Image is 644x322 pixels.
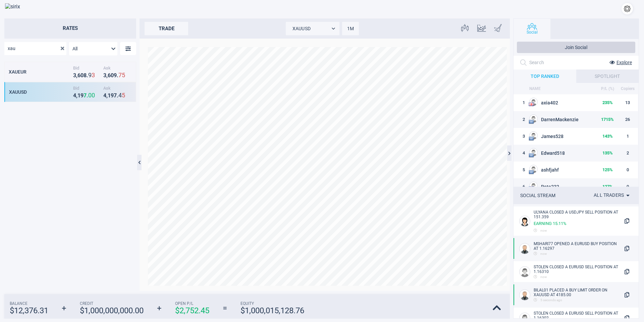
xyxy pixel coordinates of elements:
[117,92,118,99] strong: .
[529,128,598,145] td: James528
[87,72,88,79] strong: .
[240,301,304,306] span: Equity
[69,42,117,55] div: All
[618,162,638,178] td: 0
[114,72,117,79] strong: 9
[514,145,529,162] td: 4
[10,306,48,315] strong: $ 12,376.31
[529,170,534,175] img: EU flag
[145,22,188,35] div: trade
[534,311,620,320] div: Stolen CLOSED A EURUSD SELL POSITION At 1.16302
[529,186,534,190] img: US flag
[529,83,598,94] th: NAME
[514,145,638,162] tr: 4EU flagEdward518135%2
[529,145,598,162] td: Edward518
[9,89,71,95] div: XAUUSD
[602,167,613,172] strong: 125 %
[534,252,620,256] div: now
[514,111,638,128] tr: 2EU flagDarrenMackenzie1715%26
[111,92,114,99] strong: 9
[534,288,620,297] div: Bilal01 PLACED A Buy Limit ORDER ON XAUUSD AT 4185.00
[529,119,534,125] img: EU flag
[80,301,144,306] span: Credit
[514,111,529,128] td: 2
[88,92,92,99] strong: 0
[514,94,638,111] tr: 1US flagaxia402235%13
[342,22,359,35] div: 1M
[529,153,534,158] img: EU flag
[73,72,76,79] strong: 3
[157,304,162,313] strong: +
[88,72,92,79] strong: 9
[517,42,635,53] button: Join Social
[106,92,108,99] strong: ,
[117,72,118,79] strong: .
[529,162,598,178] td: ashfjahf
[602,184,613,189] strong: 127 %
[118,72,122,79] strong: 7
[618,83,638,94] th: Copiers
[106,72,108,79] strong: ,
[618,145,638,162] td: 2
[529,94,598,111] td: axia402
[77,92,80,99] strong: 1
[514,162,638,178] tr: 5EU flagashfjahf125%0
[618,128,638,145] td: 1
[514,162,529,178] td: 5
[514,19,550,39] button: Social
[604,57,632,67] button: Explore
[576,70,639,83] div: SPOTLIGHT
[223,304,227,313] strong: =
[80,306,144,315] strong: $ 1,000,000,000.00
[529,178,598,195] td: Pete232
[529,111,598,128] td: DarrenMackenzie
[84,92,87,99] strong: 7
[76,92,77,99] strong: ,
[73,92,76,99] strong: 4
[62,304,66,313] strong: +
[103,92,106,99] strong: 4
[80,92,84,99] strong: 9
[77,72,80,79] strong: 6
[5,3,42,10] img: sirix
[616,60,632,65] span: Explore
[108,92,111,99] strong: 1
[175,306,209,315] strong: $ 2,752.45
[618,94,638,111] td: 13
[534,229,620,232] div: now
[529,136,534,141] img: EU flag
[111,72,114,79] strong: 0
[175,301,209,306] span: Open P/L
[84,72,87,79] strong: 8
[286,22,339,35] div: XAUUSD
[618,178,638,195] td: 0
[601,117,614,122] strong: 1715 %
[514,128,529,145] td: 3
[520,193,555,198] div: SOCIAL STREAM
[594,190,632,201] div: All traders
[87,92,88,99] strong: .
[4,62,136,290] div: grid
[602,100,613,105] strong: 235 %
[9,69,71,75] div: XAUEUR
[598,83,618,94] th: P/L (%)
[4,42,56,55] input: Search
[122,92,125,99] strong: 5
[73,65,100,71] span: Bid
[4,18,136,39] h2: Rates
[122,72,125,79] strong: 5
[103,86,130,91] span: Ask
[514,178,638,195] tr: 6US flagPete232127%0
[534,210,620,228] div: Ulyana CLOSED A USDJPY SELL POSITION At 151.359
[92,72,95,79] strong: 3
[114,92,117,99] strong: 7
[103,72,106,79] strong: 3
[76,72,77,79] strong: ,
[618,111,638,128] td: 26
[529,57,587,68] input: Search
[103,65,130,71] span: Ask
[118,92,122,99] strong: 4
[80,72,84,79] strong: 0
[514,94,529,111] td: 1
[565,45,587,50] span: Join Social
